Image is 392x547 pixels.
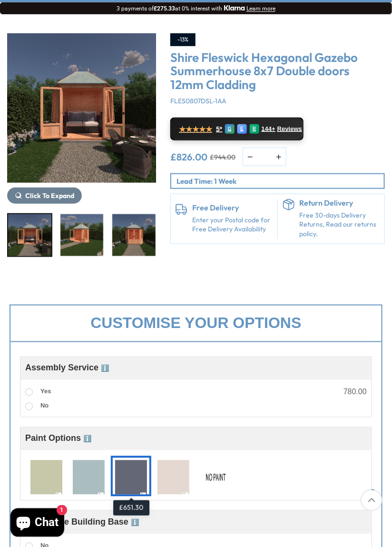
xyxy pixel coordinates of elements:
span: No [40,402,49,409]
div: R [250,124,259,134]
span: Yes [40,388,51,395]
h6: Return Delivery [299,199,380,208]
img: FleswickSummerhouse_GARDEN_FRONT_200x200.jpg [112,214,156,256]
span: Reviews [277,125,302,133]
div: T7033 [111,456,151,497]
div: No Paint [196,456,236,497]
a: Enter your Postal code for Free Delivery Availability [192,216,273,234]
img: T7078 [157,460,189,496]
span: Assembly Service [25,363,109,373]
inbox-online-store-chat: Shopify online store chat [8,508,67,539]
del: £944.00 [210,154,235,160]
span: Adjustable Building Base [25,517,139,527]
div: 1 / 9 [7,213,52,257]
span: Paint Options [25,434,91,443]
p: Free 30-days Delivery Returns, Read our returns policy. [299,211,380,239]
p: Lead Time: 1 Week [176,176,384,186]
div: 1 / 9 [7,33,157,204]
img: FleswickSummerhouse_GARDEN_FRONT_LIFE_200x200.jpg [8,214,51,256]
a: ★★★★★ 5* G E R 144+ Reviews [170,118,304,140]
h3: Shire Fleswick Hexagonal Gazebo Summerhouse 8x7 Double doors 12mm Cladding [170,51,385,92]
img: T7024 [73,460,105,496]
div: -13% [170,33,196,46]
div: 780.00 [343,388,367,396]
span: 144+ [262,125,275,133]
div: Customise your options [10,305,382,342]
img: T7033 [115,460,147,496]
img: T7010 [30,460,62,496]
div: T7078 [153,456,194,497]
div: 2 / 9 [59,213,105,257]
div: T7010 [26,456,67,497]
div: 3 / 9 [111,213,157,257]
img: FleswickSummerhouse_GARDEN_rh1_200x200.jpg [60,214,104,256]
div: T7024 [69,456,109,497]
img: No Paint [200,460,232,496]
span: Click To Expand [25,191,74,200]
span: ★★★★★ [179,125,212,134]
span: ℹ️ [83,435,91,443]
ins: £826.00 [170,152,207,162]
span: FLES0807DSL-1AA [170,97,226,105]
span: ℹ️ [101,365,109,372]
h6: Free Delivery [192,204,273,212]
div: G [225,124,235,134]
button: Click To Expand [7,188,82,204]
div: E [237,124,247,134]
img: Shire Fleswick Hexagonal Gazebo Summerhouse 8x7 Double doors 12mm Cladding [7,33,157,183]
